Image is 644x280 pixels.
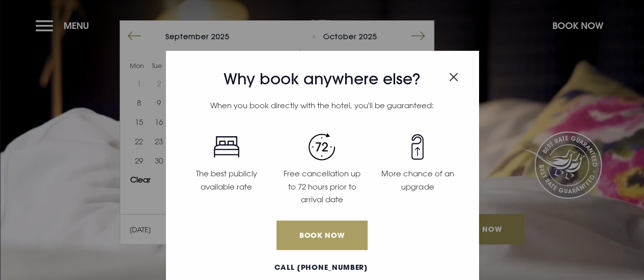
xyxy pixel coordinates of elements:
a: Call [PHONE_NUMBER] [179,262,464,273]
p: Free cancellation up to 72 hours prior to arrival date [281,167,364,206]
h3: Why book anywhere else? [179,70,465,88]
p: When you book directly with the hotel, you'll be guaranteed: [179,99,465,112]
p: The best publicly available rate [185,167,268,193]
p: More chance of an upgrade [376,167,459,193]
button: Close modal [449,67,458,83]
a: Book Now [276,221,367,250]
